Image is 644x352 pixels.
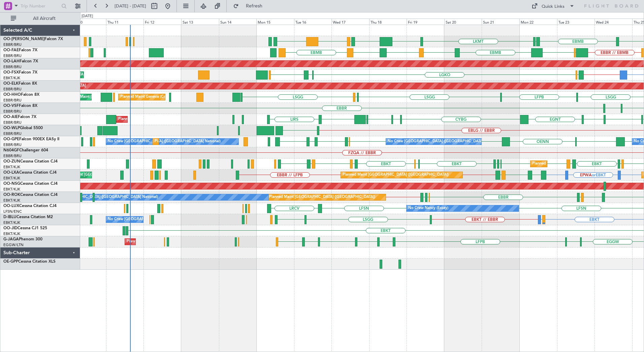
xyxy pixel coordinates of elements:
div: Mon 22 [519,19,557,25]
div: Sat 20 [444,19,482,25]
div: Planned Maint [GEOGRAPHIC_DATA] ([GEOGRAPHIC_DATA]) [118,114,224,124]
div: Wed 17 [331,19,369,25]
span: N604GF [3,148,19,152]
div: Planned Maint Kortrijk-[GEOGRAPHIC_DATA] [532,159,611,169]
a: EBBR/BRU [3,109,22,114]
span: OO-FAE [3,48,19,52]
a: EBKT/KJK [3,198,20,203]
a: EBKT/KJK [3,231,20,236]
span: D-IBLU [3,215,17,219]
a: OO-FAEFalcon 7X [3,48,37,52]
div: No Crew [GEOGRAPHIC_DATA] ([GEOGRAPHIC_DATA] National) [388,137,501,147]
span: OO-JID [3,226,18,230]
a: EBBR/BRU [3,87,22,92]
span: OO-ZUN [3,159,20,164]
span: OO-VSF [3,104,19,108]
span: All Aircraft [18,16,71,21]
div: No Crew Nancy (Essey) [408,203,448,213]
span: OO-LAH [3,59,20,63]
a: OO-ROKCessna Citation CJ4 [3,193,58,197]
a: EGGW/LTN [3,242,24,247]
a: OO-ZUNCessna Citation CJ4 [3,159,58,164]
a: OO-[PERSON_NAME]Falcon 7X [3,37,63,41]
span: OO-ELK [3,82,19,86]
a: EBKT/KJK [3,187,20,192]
a: OE-GPPCessna Citation XLS [3,260,56,264]
a: LFSN/ENC [3,209,22,214]
a: EBBR/BRU [3,153,22,158]
div: Quick Links [542,3,565,10]
a: EBBR/BRU [3,64,22,69]
a: EBKT/KJK [3,76,20,81]
div: Planned Maint [GEOGRAPHIC_DATA] ([GEOGRAPHIC_DATA] National) [155,137,277,147]
div: Sun 21 [482,19,519,25]
button: All Aircraft [7,13,73,24]
button: Quick Links [528,1,578,11]
a: D-IBLUCessna Citation M2 [3,215,53,219]
div: Mon 15 [256,19,294,25]
span: OO-WLP [3,126,20,130]
a: OO-JIDCessna CJ1 525 [3,226,47,230]
a: OO-LAHFalcon 7X [3,59,38,63]
div: Sun 14 [219,19,257,25]
span: OO-LUX [3,204,19,208]
span: OE-GPP [3,260,18,264]
div: A/C Unavailable [GEOGRAPHIC_DATA] ([GEOGRAPHIC_DATA] National) [33,192,158,202]
input: Trip Number [21,1,59,11]
a: EBKT/KJK [3,176,20,181]
a: EBBR/BRU [3,120,22,125]
div: Wed 24 [594,19,632,25]
div: Tue 16 [294,19,332,25]
a: OO-LXACessna Citation CJ4 [3,171,57,175]
a: OO-AIEFalcon 7X [3,115,36,119]
span: OO-ROK [3,193,20,197]
a: OO-NSGCessna Citation CJ4 [3,182,58,186]
a: OO-GPEFalcon 900EX EASy II [3,137,59,141]
div: Fri 12 [143,19,181,25]
span: OO-AIE [3,115,18,119]
div: Planned Maint [GEOGRAPHIC_DATA] ([GEOGRAPHIC_DATA]) [269,192,375,202]
div: Planned Maint [GEOGRAPHIC_DATA] ([GEOGRAPHIC_DATA]) [343,170,449,180]
span: Refresh [240,4,268,8]
div: Wed 10 [68,19,106,25]
a: EBBR/BRU [3,98,22,103]
a: EBKT/KJK [3,165,20,170]
a: OO-LUXCessna Citation CJ4 [3,204,57,208]
a: OO-ELKFalcon 8X [3,82,37,86]
div: Thu 18 [369,19,407,25]
div: No Crew [GEOGRAPHIC_DATA] ([GEOGRAPHIC_DATA] National) [108,137,221,147]
span: G-JAGA [3,237,19,241]
div: Planned Maint Geneva (Cointrin) [120,92,176,102]
span: OO-GPE [3,137,19,141]
a: OO-WLPGlobal 5500 [3,126,43,130]
span: OO-LXA [3,171,19,175]
a: G-JAGAPhenom 300 [3,237,42,241]
div: Planned Maint [GEOGRAPHIC_DATA] ([GEOGRAPHIC_DATA]) [127,237,233,247]
a: EBBR/BRU [3,53,22,58]
div: Thu 11 [106,19,144,25]
a: OO-FSXFalcon 7X [3,70,37,75]
span: [DATE] - [DATE] [115,3,146,9]
a: EBBR/BRU [3,142,22,147]
div: Tue 23 [557,19,595,25]
a: EBKT/KJK [3,220,20,225]
span: OO-FSX [3,70,19,75]
span: OO-NSG [3,182,20,186]
button: Refresh [230,1,270,11]
a: OO-VSFFalcon 8X [3,104,37,108]
a: EBBR/BRU [3,131,22,136]
span: OO-HHO [3,93,21,97]
span: OO-[PERSON_NAME] [3,37,44,41]
a: EBBR/BRU [3,42,22,47]
a: N604GFChallenger 604 [3,148,48,152]
div: Sat 13 [181,19,219,25]
a: OO-HHOFalcon 8X [3,93,39,97]
div: [DATE] [82,13,93,19]
div: Fri 19 [407,19,444,25]
div: No Crew [GEOGRAPHIC_DATA] ([GEOGRAPHIC_DATA] National) [108,214,221,225]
